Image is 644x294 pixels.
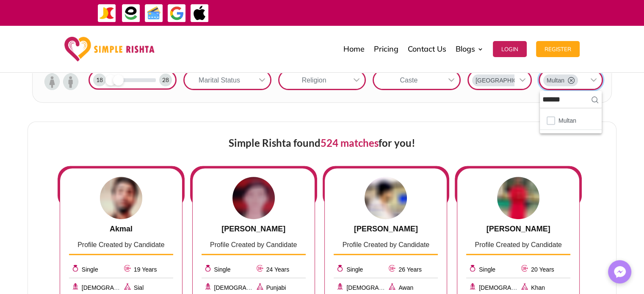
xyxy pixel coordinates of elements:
a: Login [493,28,527,70]
span: 24 Years [266,266,290,273]
span: Single [479,266,495,273]
img: ApplePay-icon [190,4,209,23]
div: 18 [93,74,106,86]
span: Single [82,266,98,273]
img: A3T3NF2nAmecAAAAAElFTkSuQmCC [232,177,275,219]
span: Akmal [110,225,133,233]
a: Register [536,28,580,70]
img: Messenger [611,264,628,280]
span: Profile Created by Candidate [77,241,164,248]
span: Profile Created by Candidate [210,241,297,248]
strong: ایزی پیسہ [378,5,396,20]
img: BfPA+3fndFpiAAAAAElFTkSuQmCC [365,177,407,219]
a: Contact Us [408,28,446,70]
img: JazzCash-icon [97,4,116,23]
strong: جاز کیش [398,5,416,20]
span: Single [214,266,231,273]
div: Religion [279,71,349,89]
span: Simple Rishta found for you! [229,137,415,149]
span: 19 Years [134,266,157,273]
div: 28 [159,74,172,86]
button: Register [536,41,580,57]
span: Multan [547,76,564,85]
img: EasyPaisa-icon [122,4,141,23]
span: 524 matches [321,137,379,149]
span: [DEMOGRAPHIC_DATA] [479,284,545,291]
img: anIZojM4GhoAAAAASUVORK5CYII= [100,177,142,219]
div: Marital Status [185,71,254,89]
span: [DEMOGRAPHIC_DATA] [346,284,413,291]
img: Credit Cards [144,4,163,23]
span: Awan [398,284,413,291]
a: Home [343,28,365,70]
a: Pricing [374,28,398,70]
a: Blogs [456,28,484,70]
div: Caste [374,71,443,89]
span: [PERSON_NAME] [354,225,418,233]
span: [PERSON_NAME] [221,225,285,233]
span: Profile Created by Candidate [475,241,561,248]
span: [PERSON_NAME] [486,225,550,233]
span: Single [346,266,363,273]
button: Login [493,41,527,57]
div: ایپ میں پیمنٹ صرف گوگل پے اور ایپل پے کے ذریعے ممکن ہے۔ ، یا کریڈٹ کارڈ کے ذریعے ویب سائٹ پر ہوگی۔ [237,8,602,18]
span: Multan [558,115,576,126]
span: 20 Years [531,266,554,273]
span: [DEMOGRAPHIC_DATA] [82,284,148,291]
span: Profile Created by Candidate [343,241,429,248]
img: GooglePay-icon [167,4,186,23]
span: Sial [134,284,144,291]
li: Multan [540,112,602,130]
span: Punjabi [266,284,286,291]
span: [DEMOGRAPHIC_DATA] [214,284,281,291]
span: [GEOGRAPHIC_DATA] [475,76,537,85]
img: v3ScOJCDAAAAABJRU5ErkJggg== [497,177,539,219]
span: 26 Years [398,266,422,273]
span: Khan [531,284,545,291]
